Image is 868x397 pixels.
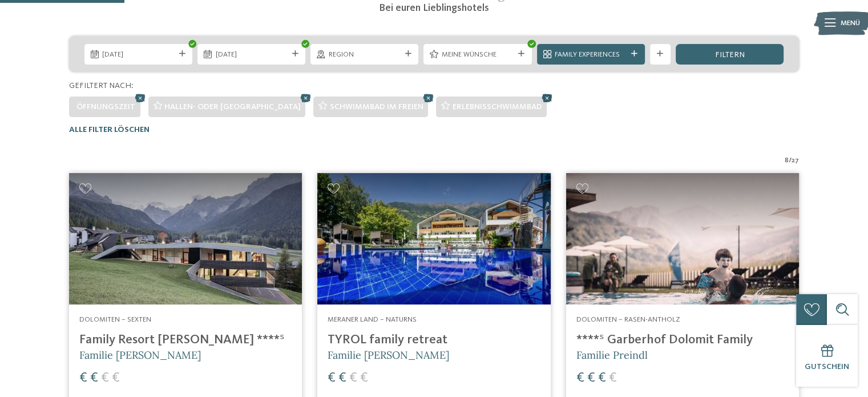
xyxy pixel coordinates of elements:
span: Erlebnisschwimmbad [452,103,542,111]
img: Familienhotels gesucht? Hier findet ihr die besten! [566,173,799,304]
span: € [79,371,87,385]
span: Familie [PERSON_NAME] [328,348,449,362]
span: € [587,371,595,385]
a: Gutschein [796,325,858,387]
span: Öffnungszeit [76,103,135,111]
span: 27 [792,155,799,166]
span: Schwimmbad im Freien [329,103,423,111]
h4: TYROL family retreat [328,332,540,348]
h4: ****ˢ Garberhof Dolomit Family [576,332,789,348]
span: € [90,371,98,385]
span: € [112,371,120,385]
span: Dolomiten – Rasen-Antholz [576,316,680,323]
span: [DATE] [102,50,174,60]
img: Familien Wellness Residence Tyrol **** [317,173,550,304]
span: € [360,371,368,385]
span: Familie [PERSON_NAME] [79,348,201,362]
span: [DATE] [216,50,288,60]
span: Familie Preindl [576,348,648,362]
span: Dolomiten – Sexten [79,316,151,323]
span: Hallen- oder [GEOGRAPHIC_DATA] [164,103,300,111]
span: Region [329,50,401,60]
span: / [789,155,792,166]
span: Bei euren Lieblingshotels [379,3,489,13]
span: Alle Filter löschen [69,126,150,134]
h4: Family Resort [PERSON_NAME] ****ˢ [79,332,292,348]
img: Family Resort Rainer ****ˢ [69,173,302,304]
span: filtern [714,51,744,59]
span: € [598,371,606,385]
span: € [576,371,584,385]
span: € [609,371,617,385]
span: Meraner Land – Naturns [328,316,417,323]
span: € [338,371,346,385]
span: Gefiltert nach: [69,82,134,90]
span: 8 [785,155,789,166]
span: € [328,371,336,385]
span: Meine Wünsche [442,50,514,60]
span: Gutschein [805,363,849,371]
span: € [349,371,357,385]
span: € [101,371,109,385]
span: Family Experiences [555,50,627,60]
